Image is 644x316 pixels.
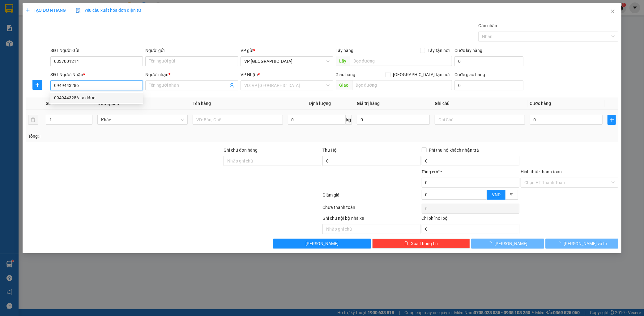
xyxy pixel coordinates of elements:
button: Close [604,3,621,20]
div: Giảm giá [322,192,421,202]
input: Cước lấy hàng [454,56,523,66]
label: Cước giao hàng [454,72,485,77]
button: [PERSON_NAME] và In [545,239,618,249]
span: [PERSON_NAME] [494,240,527,247]
span: % [510,192,513,197]
span: [GEOGRAPHIC_DATA] tận nơi [390,71,452,78]
span: Yêu cầu xuất hóa đơn điện tử [76,8,141,13]
span: plus [26,8,30,12]
div: Chi phí nội bộ [422,215,519,224]
button: plus [608,115,616,125]
li: [PERSON_NAME] [3,37,72,46]
li: In ngày: 15:26 14/08 [3,46,72,54]
img: icon [76,8,81,13]
div: 0949443286 - a dđưc [54,94,139,101]
input: VD: Bàn, Ghế [193,115,283,125]
span: Phí thu hộ khách nhận trả [427,147,482,154]
input: Cước giao hàng [454,80,523,90]
label: Hình thức thanh toán [521,169,562,174]
div: VP gửi [241,47,333,54]
div: Tổng: 1 [28,133,249,140]
span: VP Mỹ Đình [244,57,330,66]
div: Người nhận [145,71,238,78]
span: Tổng cước [422,169,442,174]
span: plus [33,82,42,87]
span: close [610,9,615,14]
span: VND [492,192,501,197]
span: Lấy tận nơi [425,47,452,54]
span: delete [404,241,408,246]
button: delete [28,115,38,125]
label: Cước lấy hàng [454,48,482,53]
label: Ghi chú đơn hàng [224,148,258,153]
span: Tên hàng [193,101,211,106]
div: 0949443286 - a dđưc [50,93,143,103]
span: user-add [229,83,234,88]
input: Ghi chú đơn hàng [224,156,321,166]
span: VP Nhận [241,72,258,77]
label: Gán nhãn [478,23,497,28]
span: plus [608,117,616,122]
span: Lấy [336,56,350,66]
th: Ghi chú [432,97,527,110]
span: Khác [101,115,184,124]
div: Ghi chú nội bộ nhà xe [322,215,420,224]
span: [PERSON_NAME] và In [564,240,607,247]
button: deleteXóa Thông tin [372,239,470,249]
div: Chưa thanh toán [322,204,421,215]
input: 0 [357,115,430,125]
span: Xóa Thông tin [411,240,438,247]
button: plus [32,80,42,90]
div: SĐT Người Nhận [50,71,143,78]
span: [PERSON_NAME] [305,240,339,247]
div: Người gửi [145,47,238,54]
input: Nhập ghi chú [322,224,420,234]
input: Dọc đường [350,56,452,66]
span: Lấy hàng [336,48,354,53]
span: Thu Hộ [322,148,337,153]
button: [PERSON_NAME] [471,239,544,249]
div: SĐT Người Gửi [50,47,143,54]
input: Ghi Chú [435,115,525,125]
span: TẠO ĐƠN HÀNG [26,8,66,13]
span: kg [346,115,352,125]
input: Dọc đường [352,80,452,90]
span: Giao [336,80,352,90]
span: loading [488,241,494,245]
button: [PERSON_NAME] [273,239,371,249]
span: Giá trị hàng [357,101,380,106]
span: loading [557,241,564,245]
span: Định lượng [309,101,331,106]
span: Cước hàng [530,101,551,106]
span: SL [46,101,51,106]
span: Giao hàng [336,72,356,77]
